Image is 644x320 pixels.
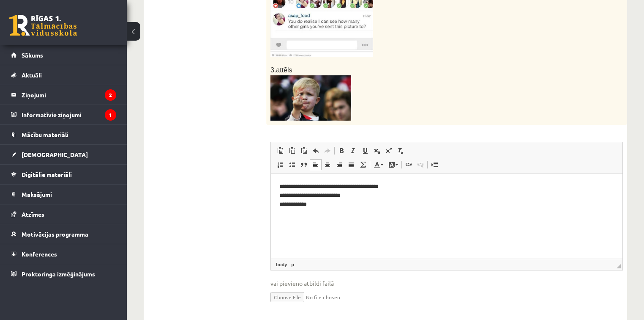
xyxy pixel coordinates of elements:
span: Sākums [22,51,43,59]
a: Align Left [310,159,322,170]
a: Text Color [371,159,386,170]
a: body element [274,261,289,268]
a: Motivācijas programma [11,224,116,244]
a: Block Quote [298,159,310,170]
a: Bold (Ctrl+B) [336,145,347,156]
a: Underline (Ctrl+U) [359,145,371,156]
a: Remove Format [395,145,407,156]
span: Aktuāli [22,71,42,79]
iframe: Editor, wiswyg-editor-user-answer-47024876521080 [271,174,622,259]
a: Konferences [11,244,116,264]
a: Proktoringa izmēģinājums [11,264,116,284]
i: 1 [105,109,116,121]
a: Insert/Remove Bulleted List [286,159,298,170]
a: Digitālie materiāli [11,165,116,184]
a: Background Color [386,159,401,170]
i: 2 [105,89,116,101]
a: Aktuāli [11,65,116,85]
a: Subscript [371,145,383,156]
a: Redo (Ctrl+Y) [322,145,333,156]
a: Paste (Ctrl+V) [274,145,286,156]
a: Undo (Ctrl+Z) [310,145,322,156]
span: [DEMOGRAPHIC_DATA] [22,151,88,158]
legend: Ziņojumi [22,85,116,105]
img: media [270,75,351,121]
a: Maksājumi [11,185,116,204]
a: Superscript [383,145,395,156]
a: Sākums [11,45,116,65]
span: Mācību materiāli [22,131,68,138]
span: Konferences [22,250,57,258]
a: Center [322,159,333,170]
a: Paste as plain text (Ctrl+Shift+V) [286,145,298,156]
a: Ziņojumi2 [11,85,116,105]
span: Resize [617,264,621,268]
a: p element [289,261,296,268]
a: [DEMOGRAPHIC_DATA] [11,145,116,164]
span: Motivācijas programma [22,230,88,238]
a: Insert Page Break for Printing [428,159,440,170]
a: Paste from Word [298,145,310,156]
a: Atzīmes [11,204,116,224]
span: Atzīmes [22,210,44,218]
a: Unlink [415,159,426,170]
a: Math [357,159,369,170]
a: Mācību materiāli [11,125,116,144]
a: Insert/Remove Numbered List [274,159,286,170]
span: vai pievieno atbildi failā [270,279,623,288]
span: 3.attēls [270,66,292,74]
a: Justify [345,159,357,170]
a: Rīgas 1. Tālmācības vidusskola [9,15,77,36]
span: Proktoringa izmēģinājums [22,270,95,278]
a: Link (Ctrl+K) [403,159,415,170]
a: Informatīvie ziņojumi1 [11,105,116,124]
legend: Maksājumi [22,185,116,204]
span: Digitālie materiāli [22,171,72,178]
a: Italic (Ctrl+I) [347,145,359,156]
legend: Informatīvie ziņojumi [22,105,116,124]
a: Align Right [333,159,345,170]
